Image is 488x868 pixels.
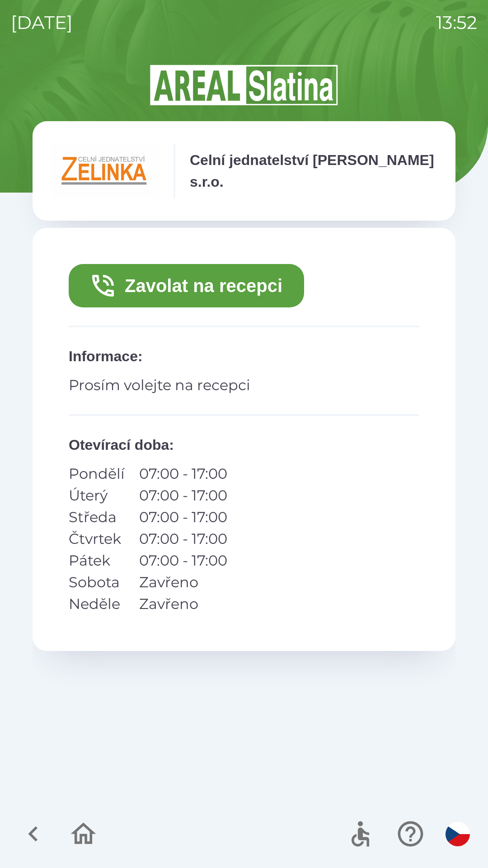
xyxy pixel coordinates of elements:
p: Neděle [69,593,125,615]
p: Sobota [69,571,125,593]
img: e791fe39-6e5c-4488-8406-01cea90b779d.png [51,144,159,198]
p: Zavřeno [139,571,227,593]
p: Prosím volejte na recepci [69,374,419,396]
p: 13:52 [436,9,477,36]
p: Úterý [69,485,125,506]
p: Zavřeno [139,593,227,615]
p: Středa [69,506,125,528]
p: Čtvrtek [69,528,125,550]
img: cs flag [446,822,470,846]
p: 07:00 - 17:00 [139,485,227,506]
p: Pondělí [69,463,125,485]
p: [DATE] [11,9,73,36]
p: 07:00 - 17:00 [139,528,227,550]
img: Logo [33,63,455,107]
p: Celní jednatelství [PERSON_NAME] s.r.o. [190,149,437,193]
p: Otevírací doba : [69,434,419,456]
p: 07:00 - 17:00 [139,550,227,571]
button: Zavolat na recepci [69,264,304,307]
p: Pátek [69,550,125,571]
p: 07:00 - 17:00 [139,463,227,485]
p: 07:00 - 17:00 [139,506,227,528]
p: Informace : [69,345,419,367]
